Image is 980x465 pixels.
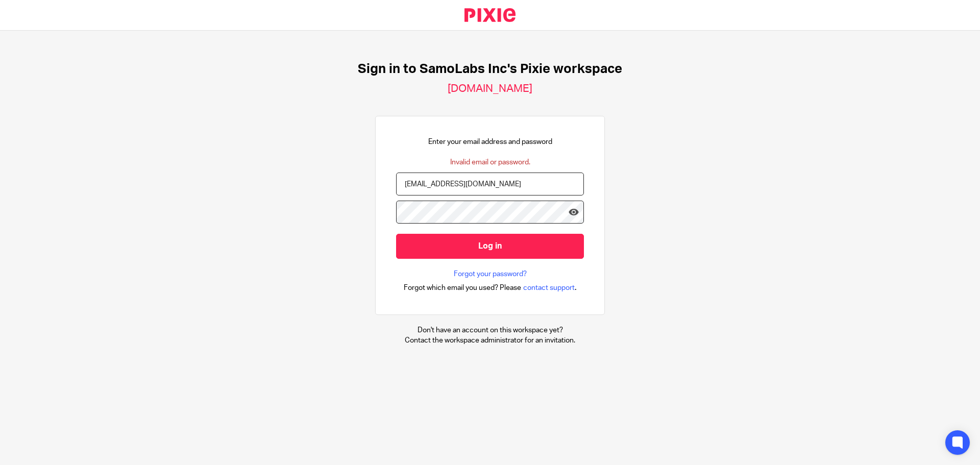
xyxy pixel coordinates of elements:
[404,283,521,293] span: Forgot which email you used? Please
[523,283,575,293] span: contact support
[454,269,527,279] a: Forgot your password?
[404,282,577,293] div: .
[405,335,575,346] p: Contact the workspace administrator for an invitation.
[405,325,575,335] p: Don't have an account on this workspace yet?
[396,173,584,195] input: name@example.com
[448,82,532,95] h2: [DOMAIN_NAME]
[396,234,584,259] input: Log in
[428,137,552,147] p: Enter your email address and password
[358,61,622,77] h1: Sign in to SamoLabs Inc's Pixie workspace
[450,157,530,167] div: Invalid email or password.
